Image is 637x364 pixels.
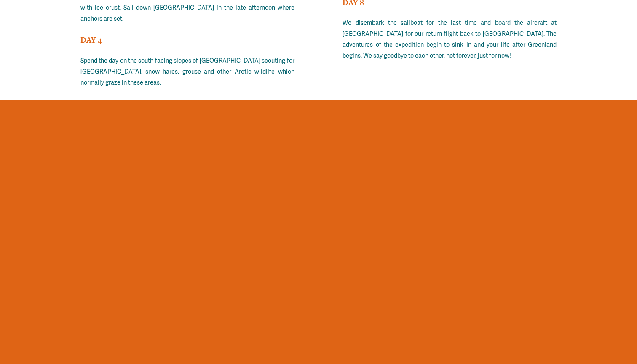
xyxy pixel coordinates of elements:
[80,56,294,88] p: Spend the day on the south facing slopes of [GEOGRAPHIC_DATA] scouting for [GEOGRAPHIC_DATA], sno...
[80,35,102,45] strong: DAY 4
[343,18,557,61] p: We disembark the sailboat for the last time and board the aircraft at [GEOGRAPHIC_DATA] for our r...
